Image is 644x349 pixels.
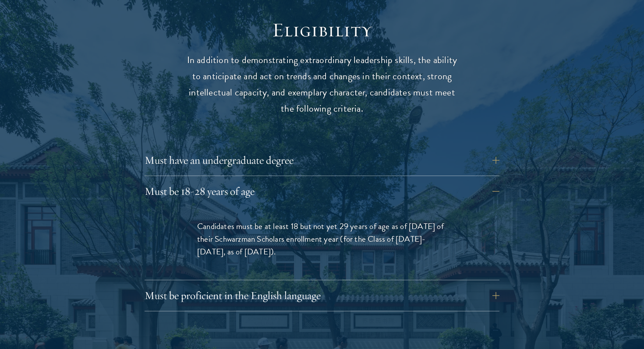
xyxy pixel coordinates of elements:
h2: Eligibility [186,18,458,42]
span: Candidates must be at least 18 but not yet 29 years of age as of [DATE] of their Schwarzman Schol... [197,220,444,258]
button: Must be proficient in the English language [145,285,499,306]
button: Must have an undergraduate degree [145,150,499,171]
button: Must be 18-28 years of age [145,181,499,202]
p: In addition to demonstrating extraordinary leadership skills, the ability to anticipate and act o... [186,52,458,117]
